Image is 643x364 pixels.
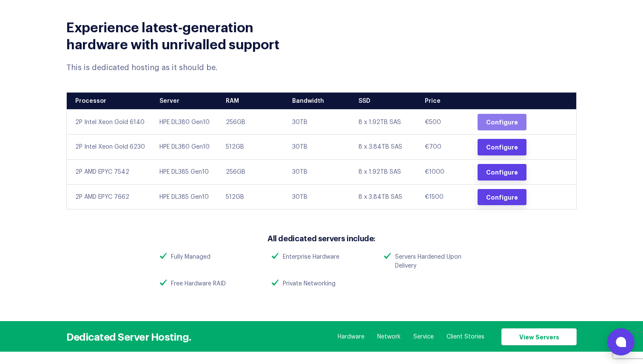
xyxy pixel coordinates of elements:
[447,333,484,341] a: Client Stories
[66,18,315,52] h2: Experience latest-generation hardware with unrivalled support
[67,134,154,159] td: 2P Intel Xeon Gold 6230
[153,110,219,135] td: HPE DL380 Gen10
[67,93,154,110] th: Processor
[66,330,191,342] h3: Dedicated Server Hosting.
[418,93,472,110] th: Price
[153,93,219,110] th: Server
[219,93,286,110] th: RAM
[607,328,634,356] button: Open chat window
[478,189,526,206] a: Configure
[219,159,286,184] td: 256GB
[265,279,377,288] li: Private Networking
[67,184,154,209] td: 2P AMD EPYC 7662
[418,134,472,159] td: €700
[352,184,418,209] td: 8 x 3.84TB SAS
[286,110,352,135] td: 30TB
[153,134,219,159] td: HPE DL380 Gen10
[377,333,401,341] a: Network
[338,333,364,341] a: Hardware
[154,233,489,243] h3: All dedicated servers include:
[478,139,526,155] a: Configure
[286,159,352,184] td: 30TB
[352,93,418,110] th: SSD
[67,110,154,135] td: 2P Intel Xeon Gold 6140
[286,93,352,110] th: Bandwidth
[219,134,286,159] td: 512GB
[413,333,434,341] a: Service
[153,184,219,209] td: HPE DL385 Gen10
[154,279,265,288] li: Free Hardware RAID
[478,114,526,130] a: Configure
[352,134,418,159] td: 8 x 3.84TB SAS
[478,164,526,181] a: Configure
[265,253,377,262] li: Enterprise Hardware
[219,184,286,209] td: 512GB
[352,159,418,184] td: 8 x 1.92TB SAS
[66,62,315,73] div: This is dedicated hosting as it should be.
[378,253,489,271] li: Servers Hardened Upon Delivery
[418,159,472,184] td: €1000
[219,110,286,135] td: 256GB
[501,328,577,345] a: View Servers
[418,110,472,135] td: €500
[67,159,154,184] td: 2P AMD EPYC 7542
[286,134,352,159] td: 30TB
[352,110,418,135] td: 8 x 1.92TB SAS
[153,159,219,184] td: HPE DL385 Gen10
[286,184,352,209] td: 30TB
[418,184,472,209] td: €1500
[154,253,265,262] li: Fully Managed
